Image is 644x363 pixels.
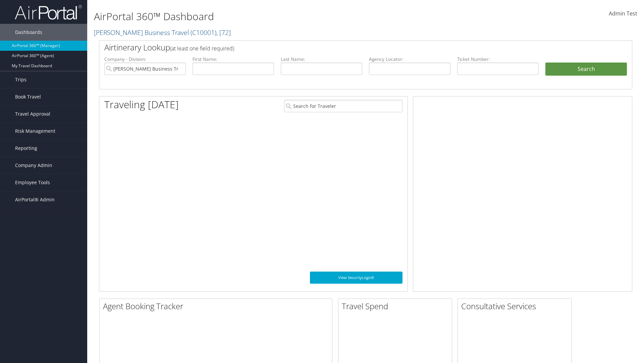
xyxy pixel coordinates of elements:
[191,28,216,37] span: ( C10001 )
[193,56,274,63] label: First Name:
[15,157,52,174] span: Company Admin
[310,272,402,284] a: View SecurityLogic®
[609,10,637,17] span: Admin Test
[369,56,450,63] label: Agency Locator:
[284,100,402,112] input: Search for Traveler
[457,56,539,63] label: Ticket Number:
[15,174,50,191] span: Employee Tools
[104,97,179,112] h1: Traveling [DATE]
[545,63,627,76] button: Search
[15,123,55,139] span: Risk Management
[104,56,186,63] label: Company - Division:
[15,24,42,41] span: Dashboards
[104,42,583,53] h2: Airtinerary Lookup
[94,9,456,24] h1: AirPortal 360™ Dashboard
[609,3,637,24] a: Admin Test
[94,28,231,37] a: [PERSON_NAME] Business Travel
[281,56,362,63] label: Last Name:
[342,300,452,312] h2: Travel Spend
[15,106,50,122] span: Travel Approval
[15,191,55,208] span: AirPortal® Admin
[15,140,37,157] span: Reporting
[15,71,26,88] span: Trips
[103,300,332,312] h2: Agent Booking Tracker
[15,88,41,105] span: Book Travel
[216,28,231,37] span: , [ 72 ]
[170,45,234,52] span: (at least one field required)
[15,4,82,20] img: airportal-logo.png
[461,300,571,312] h2: Consultative Services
